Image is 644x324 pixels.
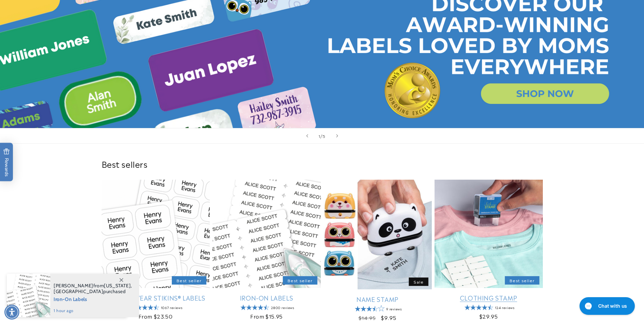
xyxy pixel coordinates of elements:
[3,148,10,177] span: Rewards
[104,283,131,289] span: [US_STATE]
[576,295,637,317] iframe: Gorgias live chat messenger
[318,132,320,139] span: 1
[54,283,93,289] span: [PERSON_NAME]
[320,132,323,139] span: /
[300,128,315,143] button: Previous slide
[435,294,543,302] a: Clothing Stamp
[102,159,543,169] h2: Best sellers
[4,305,19,320] div: Accessibility Menu
[102,294,210,302] a: Stick N' Wear Stikins® Labels
[323,132,326,139] span: 5
[330,128,345,143] button: Next slide
[54,283,132,294] span: from , purchased
[213,294,321,302] a: Iron-On Labels
[324,295,432,303] a: Name Stamp
[54,288,103,294] span: [GEOGRAPHIC_DATA]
